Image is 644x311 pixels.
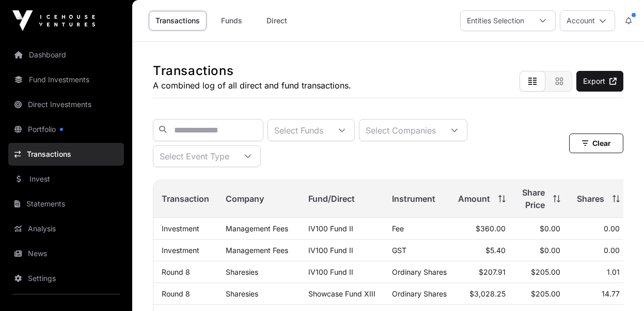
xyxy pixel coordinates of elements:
span: Company [226,192,264,205]
div: Select Event Type [153,146,235,167]
a: Transactions [149,11,207,31]
a: Investment [162,246,199,255]
a: Portfolio [8,118,124,141]
a: IV100 Fund II [308,224,353,233]
span: 0.00 [604,224,620,233]
h1: Transactions [153,63,351,79]
span: 0.00 [604,246,620,255]
td: $360.00 [450,218,514,240]
a: News [8,242,124,265]
span: 14.77 [602,289,620,298]
span: $0.00 [540,224,560,233]
a: Round 8 [162,289,190,298]
span: Ordinary Shares [392,289,447,298]
a: Export [576,71,623,92]
a: Analysis [8,217,124,240]
a: Settings [8,267,124,290]
span: $0.00 [540,246,560,255]
td: $207.91 [450,261,514,283]
span: GST [392,246,406,255]
a: Investment [162,224,199,233]
button: Account [560,10,615,31]
a: Sharesies [226,289,258,298]
a: IV100 Fund II [308,268,353,276]
a: Dashboard [8,43,124,66]
a: Funds [211,11,252,31]
img: Icehouse Ventures Logo [12,10,95,31]
p: A combined log of all direct and fund transactions. [153,79,351,92]
span: Transaction [162,192,209,205]
span: Fee [392,224,404,233]
td: $5.40 [450,240,514,261]
a: Invest [8,168,124,190]
span: $205.00 [531,289,560,298]
span: Ordinary Shares [392,268,447,276]
span: Shares [577,192,604,205]
a: Round 8 [162,268,190,276]
button: Clear [569,134,623,153]
span: Share Price [522,186,545,211]
a: Direct [256,11,297,31]
p: Management Fees [226,224,292,233]
a: Fund Investments [8,68,124,91]
a: IV100 Fund II [308,246,353,255]
div: Select Companies [359,120,442,141]
div: Entities Selection [461,11,530,31]
a: Showcase Fund XIII [308,289,375,298]
span: Instrument [392,192,435,205]
a: Sharesies [226,268,258,276]
span: Amount [458,192,490,205]
a: Statements [8,192,124,215]
span: 1.01 [607,268,620,276]
a: Transactions [8,143,124,166]
a: Direct Investments [8,93,124,116]
span: $205.00 [531,268,560,276]
p: Management Fees [226,246,292,255]
td: $3,028.25 [450,283,514,305]
span: Fund/Direct [308,192,355,205]
div: Select Funds [268,120,329,141]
